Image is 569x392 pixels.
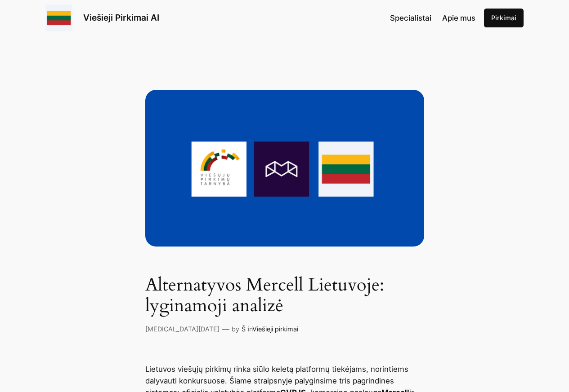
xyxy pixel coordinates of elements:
h1: ​Alternatyvos Mercell Lietuvoje: lyginamoji analizė [145,275,424,316]
p: — [222,323,229,335]
img: Viešieji pirkimai logo [45,4,72,31]
a: Specialistai [390,12,431,24]
a: Apie mus [442,12,475,24]
a: [MEDICAL_DATA][DATE] [145,325,220,333]
a: Viešieji Pirkimai AI [83,12,159,23]
a: Š [242,325,246,333]
a: Viešieji pirkimai [252,325,298,333]
span: in [248,325,252,333]
span: Apie mus [442,13,475,22]
p: by [232,324,239,334]
a: Pirkimai [484,9,524,27]
span: Specialistai [390,13,431,22]
nav: Navigation [390,12,475,24]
